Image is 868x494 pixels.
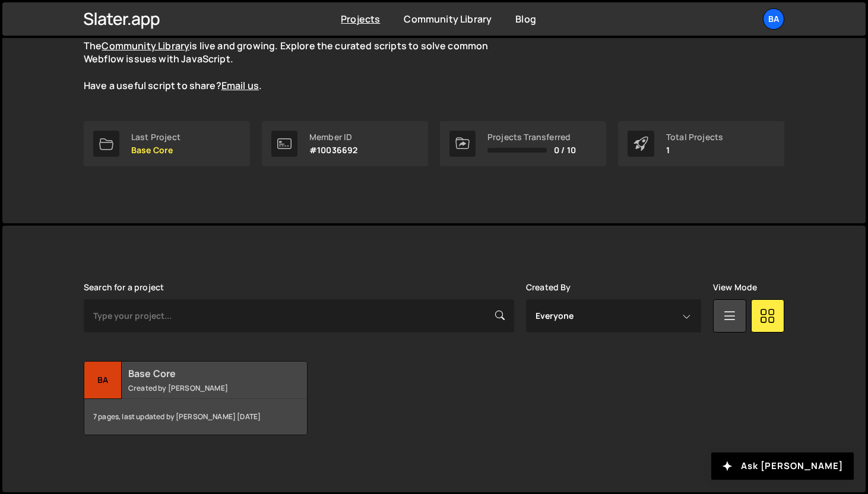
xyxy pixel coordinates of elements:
a: Ba Base Core Created by [PERSON_NAME] 7 pages, last updated by [PERSON_NAME] [DATE] [84,361,308,435]
label: Search for a project [84,283,164,292]
a: Email us [221,79,259,92]
button: Ask [PERSON_NAME] [711,452,854,480]
a: Ba [763,8,784,30]
input: Type your project... [84,299,514,332]
a: Community Library [404,12,492,26]
div: Ba [84,362,122,399]
p: #10036692 [309,145,357,155]
div: Member ID [309,132,357,142]
h2: Base Core [128,367,271,380]
div: Projects Transferred [487,132,576,142]
a: Last Project Base Core [84,121,250,166]
label: View Mode [713,283,757,292]
small: Created by [PERSON_NAME] [128,383,271,393]
a: Community Library [102,39,189,52]
div: Total Projects [666,132,723,142]
span: 0 / 10 [554,145,576,155]
div: Last Project [131,132,180,142]
p: 1 [666,145,723,155]
a: Blog [515,12,536,26]
label: Created By [526,283,571,292]
a: Projects [341,12,380,26]
div: 7 pages, last updated by [PERSON_NAME] [DATE] [84,399,307,435]
p: The is live and growing. Explore the curated scripts to solve common Webflow issues with JavaScri... [84,39,511,93]
p: Base Core [131,145,180,155]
